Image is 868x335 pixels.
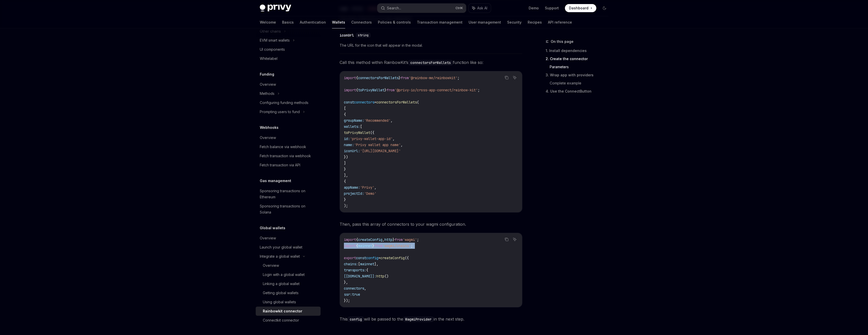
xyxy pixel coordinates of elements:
[260,46,285,52] div: UI components
[386,88,395,92] span: from
[256,161,321,170] a: Fetch transaction via API
[260,37,290,43] div: EVM smart wallets
[546,87,613,95] a: 4. Use the ConnectButton
[256,142,321,151] a: Fetch balance via webhook
[352,292,360,297] span: true
[503,74,510,81] button: Copy the contents from the code block
[344,185,360,190] span: appName:
[256,270,321,279] a: Login with a global wallet
[256,243,321,252] a: Launch your global wallet
[360,185,374,190] span: 'Privy'
[528,16,542,28] a: Recipes
[356,76,358,80] span: {
[256,307,321,316] a: Rainbowkit connector
[478,88,480,92] span: ;
[376,100,417,104] span: connectorsForWallets
[340,221,522,228] span: Then, pass this array of connectors to your wagmi configuration.
[360,124,362,129] span: [
[344,112,346,117] span: {
[256,234,321,243] a: Overview
[344,100,354,104] span: const
[551,39,574,45] span: On this page
[477,6,487,11] span: Ask AI
[374,100,376,104] span: =
[263,317,299,323] div: Connectkit connector
[408,60,453,65] code: connectorsForWallets
[503,236,510,243] button: Copy the contents from the code block
[344,76,356,80] span: import
[401,76,409,80] span: from
[256,186,321,202] a: Sponsoring transactions on Ethereum
[344,243,356,248] span: import
[351,16,372,28] a: Connectors
[263,281,300,287] div: Linking a global wallet
[340,315,522,323] span: This will be passed to the in the next step.
[395,237,403,242] span: from
[260,178,291,184] h5: Gas management
[358,237,382,242] span: createConfig
[374,185,376,190] span: ,
[260,5,291,12] img: dark logo
[364,286,366,291] span: ,
[548,16,572,28] a: API reference
[260,100,308,106] div: Configuring funding methods
[366,256,378,260] span: config
[256,202,321,217] a: Sponsoring transactions on Solana
[374,243,382,248] span: from
[344,268,366,272] span: transports:
[405,256,409,260] span: ({
[511,74,518,81] button: Ask AI
[256,54,321,63] a: Whitelabel
[507,16,522,28] a: Security
[569,6,588,11] span: Dashboard
[263,272,305,278] div: Login with a global wallet
[344,130,370,135] span: toPrivyWallet
[395,88,478,92] span: '@privy-io/cross-app-connect/rainbow-kit'
[344,298,350,303] span: });
[344,274,376,278] span: [[DOMAIN_NAME]]:
[260,109,300,115] div: Prompting users to fund
[354,100,374,104] span: connectors
[393,136,395,141] span: ,
[360,262,374,266] span: mainnet
[260,144,306,150] div: Fetch balance via webhook
[354,143,401,147] span: 'Privy wallet app name'
[344,280,348,285] span: },
[378,256,380,260] span: =
[417,16,463,28] a: Transaction management
[263,308,302,314] div: Rainbowkit connector
[260,16,276,28] a: Welcome
[364,118,391,123] span: 'Recommended'
[256,261,321,270] a: Overview
[457,76,459,80] span: ;
[376,274,384,278] span: http
[550,63,613,71] a: Parameters
[409,76,457,80] span: '@rainbow-me/rainbowkit'
[384,88,386,92] span: }
[382,243,411,248] span: 'wagmi/chains'
[344,88,356,92] span: import
[393,237,395,242] span: }
[256,80,321,89] a: Overview
[358,88,384,92] span: toPrivyWallet
[344,124,360,129] span: wallets:
[411,243,413,248] span: ;
[260,253,300,259] div: Integrate a global wallet
[344,237,356,242] span: import
[282,16,294,28] a: Basics
[469,16,501,28] a: User management
[360,149,401,153] span: '[URL][DOMAIN_NAME]'
[344,286,364,291] span: connectors
[344,106,346,111] span: [
[399,76,401,80] span: }
[380,256,405,260] span: createConfig
[511,236,518,243] button: Ask AI
[340,33,354,38] div: iconUrl
[356,256,366,260] span: const
[344,203,348,208] span: );
[377,4,466,13] button: Search...CtrlK
[358,262,360,266] span: [
[260,188,318,200] div: Sponsoring transactions on Ethereum
[382,237,384,242] span: ,
[401,143,403,147] span: ,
